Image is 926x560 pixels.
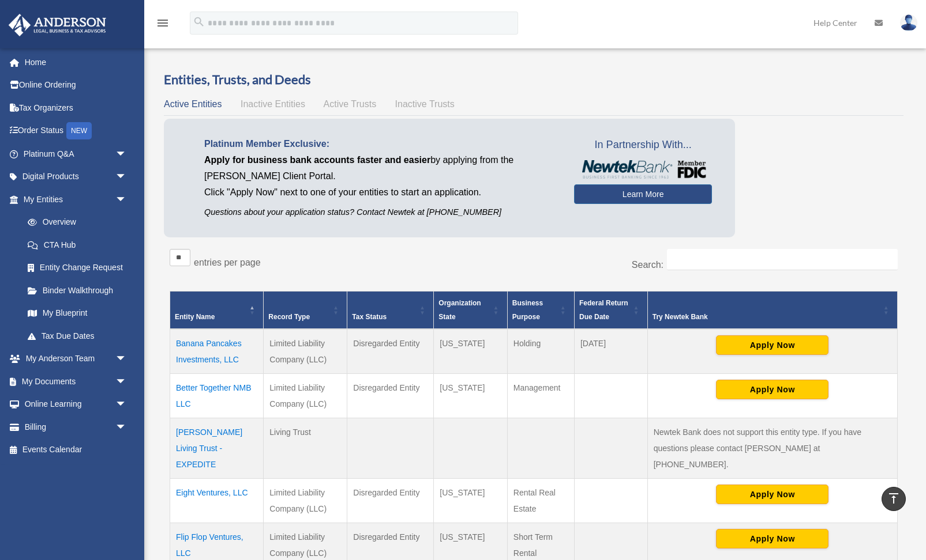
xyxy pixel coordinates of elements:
[164,99,222,109] span: Active Entities
[574,292,647,330] th: Federal Return Due Date: Activate to sort
[395,99,455,109] span: Inactive Trusts
[579,299,628,321] span: Federal Return Due Date
[647,418,897,479] td: Newtek Bank does not support this entity type. If you have questions please contact [PERSON_NAME]...
[507,479,574,523] td: Rental Real Estate
[716,529,828,548] button: Apply Now
[194,258,261,267] label: entries per page
[324,99,377,109] span: Active Trusts
[8,165,144,188] a: Digital Productsarrow_drop_down
[716,485,828,504] button: Apply Now
[8,393,144,416] a: Online Learningarrow_drop_down
[8,415,144,438] a: Billingarrow_drop_down
[8,370,144,393] a: My Documentsarrow_drop_down
[574,184,712,204] a: Learn More
[175,313,215,321] span: Entity Name
[204,184,557,200] p: Click "Apply Now" next to one of your entities to start an application.
[434,374,507,418] td: [US_STATE]
[8,438,144,461] a: Events Calendar
[347,374,434,418] td: Disregarded Entity
[8,119,144,143] a: Order StatusNEW
[204,155,430,165] span: Apply for business bank accounts faster and easier
[156,20,170,30] a: menu
[507,374,574,418] td: Management
[8,188,138,211] a: My Entitiesarrow_drop_down
[716,380,828,399] button: Apply Now
[507,292,574,330] th: Business Purpose: Activate to sort
[268,313,310,321] span: Record Type
[170,479,264,523] td: Eight Ventures, LLC
[647,292,897,330] th: Try Newtek Bank : Activate to sort
[8,51,144,74] a: Home
[204,136,557,152] p: Platinum Member Exclusive:
[115,188,138,211] span: arrow_drop_down
[347,479,434,523] td: Disregarded Entity
[5,14,110,36] img: Anderson Advisors Platinum Portal
[716,335,828,355] button: Apply Now
[8,347,144,370] a: My Anderson Teamarrow_drop_down
[193,16,205,28] i: search
[8,142,144,165] a: Platinum Q&Aarrow_drop_down
[170,329,264,374] td: Banana Pancakes Investments, LLC
[115,347,138,371] span: arrow_drop_down
[653,310,880,324] div: Try Newtek Bank
[16,233,138,256] a: CTA Hub
[8,96,144,119] a: Tax Organizers
[16,279,138,302] a: Binder Walkthrough
[264,479,347,523] td: Limited Liability Company (LLC)
[264,418,347,479] td: Living Trust
[347,292,434,330] th: Tax Status: Activate to sort
[156,16,170,30] i: menu
[16,211,133,234] a: Overview
[16,256,138,279] a: Entity Change Request
[887,491,901,505] i: vertical_align_top
[115,393,138,417] span: arrow_drop_down
[352,313,387,321] span: Tax Status
[632,260,663,270] label: Search:
[16,302,138,325] a: My Blueprint
[574,136,712,154] span: In Partnership With...
[434,329,507,374] td: [US_STATE]
[264,292,347,330] th: Record Type: Activate to sort
[574,329,647,374] td: [DATE]
[115,370,138,393] span: arrow_drop_down
[264,374,347,418] td: Limited Liability Company (LLC)
[882,487,906,511] a: vertical_align_top
[16,324,138,347] a: Tax Due Dates
[66,122,92,139] div: NEW
[434,292,507,330] th: Organization State: Activate to sort
[204,205,557,220] p: Questions about your application status? Contact Newtek at [PHONE_NUMBER]
[507,329,574,374] td: Holding
[438,299,481,321] span: Organization State
[204,152,557,184] p: by applying from the [PERSON_NAME] Client Portal.
[164,71,903,89] h3: Entities, Trusts, and Deeds
[264,329,347,374] td: Limited Liability Company (LLC)
[347,329,434,374] td: Disregarded Entity
[512,299,543,321] span: Business Purpose
[115,142,138,166] span: arrow_drop_down
[170,418,264,479] td: [PERSON_NAME] Living Trust - EXPEDITE
[241,99,305,109] span: Inactive Entities
[8,74,144,97] a: Online Ordering
[170,374,264,418] td: Better Together NMB LLC
[115,415,138,439] span: arrow_drop_down
[115,165,138,189] span: arrow_drop_down
[900,14,917,31] img: User Pic
[580,160,706,179] img: NewtekBankLogoSM.png
[170,292,264,330] th: Entity Name: Activate to invert sorting
[434,479,507,523] td: [US_STATE]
